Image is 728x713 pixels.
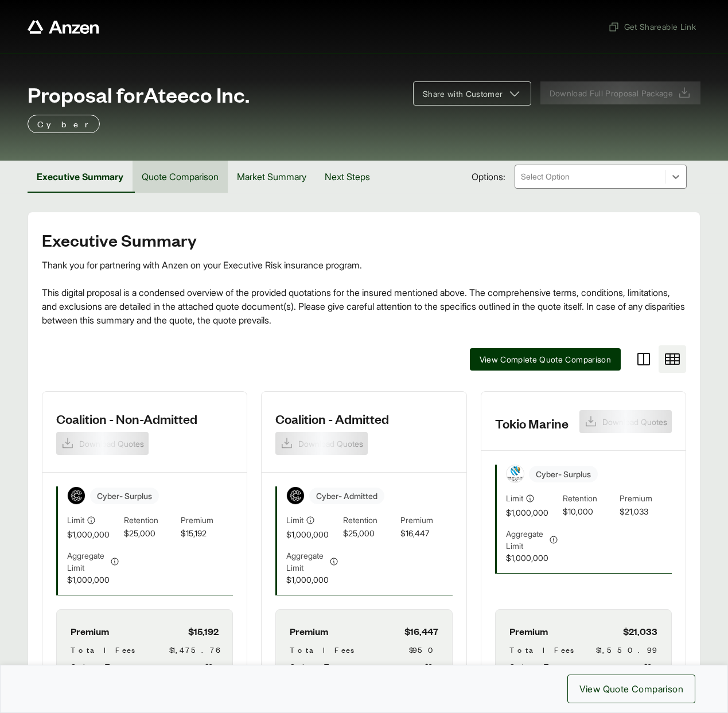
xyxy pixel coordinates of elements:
[71,660,143,672] span: Other Taxes
[472,170,505,184] span: Options:
[28,83,250,106] span: Proposal for Ateeco Inc.
[409,644,438,656] span: $950
[67,550,108,574] span: Aggregate Limit
[413,81,531,106] button: Share with Customer
[286,514,303,526] span: Limit
[604,16,700,37] button: Get Shareable Link
[56,410,197,427] h3: Coalition - Non-Admitted
[608,21,696,33] span: Get Shareable Link
[506,492,523,504] span: Limit
[563,505,615,519] span: $10,000
[28,20,99,34] a: Anzen website
[124,527,176,540] span: $25,000
[596,644,657,656] span: $1,550.99
[286,574,338,586] span: $1,000,000
[470,348,621,371] button: View Complete Quote Comparison
[623,624,657,639] span: $21,033
[550,87,674,99] span: Download Full Proposal Package
[495,415,569,432] h3: Tokio Marine
[287,487,304,504] img: Coalition
[124,514,176,527] span: Retention
[205,660,219,672] span: $0
[404,624,438,639] span: $16,447
[563,492,615,505] span: Retention
[71,624,109,639] span: Premium
[343,527,395,540] span: $25,000
[67,574,119,586] span: $1,000,000
[286,550,327,574] span: Aggregate Limit
[290,624,328,639] span: Premium
[567,675,695,703] button: View Quote Comparison
[309,488,384,504] span: Cyber - Admitted
[188,624,219,639] span: $15,192
[509,624,548,639] span: Premium
[509,644,574,656] span: Total Fees
[228,161,316,193] button: Market Summary
[343,514,395,527] span: Retention
[480,353,612,365] span: View Complete Quote Comparison
[506,528,547,552] span: Aggregate Limit
[400,527,453,540] span: $16,447
[67,514,84,526] span: Limit
[509,660,582,672] span: Other Taxes
[28,161,133,193] button: Executive Summary
[181,527,233,540] span: $15,192
[42,231,686,249] h2: Executive Summary
[579,682,683,696] span: View Quote Comparison
[133,161,228,193] button: Quote Comparison
[425,660,438,672] span: $0
[620,492,672,505] span: Premium
[68,487,85,504] img: Coalition
[620,505,672,519] span: $21,033
[67,528,119,540] span: $1,000,000
[506,552,558,564] span: $1,000,000
[316,161,379,193] button: Next Steps
[37,117,90,131] p: Cyber
[42,258,686,327] div: Thank you for partnering with Anzen on your Executive Risk insurance program. This digital propos...
[181,514,233,527] span: Premium
[290,660,362,672] span: Other Taxes
[71,644,135,656] span: Total Fees
[286,528,338,540] span: $1,000,000
[507,465,524,482] img: Tokio Marine
[90,488,159,504] span: Cyber - Surplus
[290,644,354,656] span: Total Fees
[529,466,598,482] span: Cyber - Surplus
[169,644,219,656] span: $1,475.76
[275,410,389,427] h3: Coalition - Admitted
[506,506,558,519] span: $1,000,000
[423,88,503,100] span: Share with Customer
[644,660,657,672] span: $0
[400,514,453,527] span: Premium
